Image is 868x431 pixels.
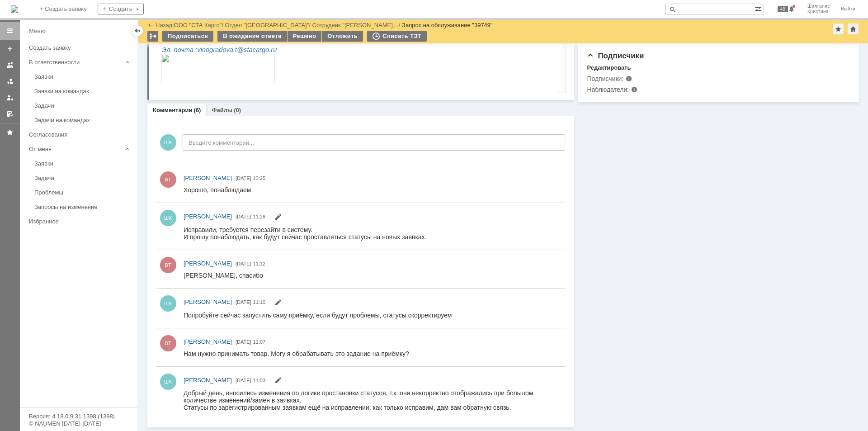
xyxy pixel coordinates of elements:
[31,113,136,127] a: Задачи на командах
[29,146,122,152] div: От меня
[312,22,399,28] a: Сотрудник "[PERSON_NAME]…
[160,134,176,151] span: ШК
[113,270,114,277] span: .
[98,4,144,14] div: Создать
[848,24,859,34] div: Сделать домашней страницей
[172,21,174,28] div: |
[34,204,132,210] div: Запросы на изменение
[29,26,46,37] div: Меню
[77,270,79,277] span: .
[5,208,48,216] span: С уважением,
[184,337,232,346] a: [PERSON_NAME]
[46,246,120,254] span: 7(4852)637-120 вн. 1201
[236,339,251,345] span: [DATE]
[5,270,41,277] span: Эл. почта :
[402,22,493,28] div: Запрос на обслуживание "39749"
[184,376,232,385] a: [PERSON_NAME]
[31,200,136,214] a: Запросы на изменение
[3,74,17,89] a: Заявки в моей ответственности
[778,6,788,12] span: 40
[236,214,251,219] span: [DATE]
[174,22,225,28] div: /
[184,260,232,267] span: [PERSON_NAME]
[34,160,132,167] div: Заявки
[755,4,764,13] span: Расширенный поиск
[184,298,232,307] a: [PERSON_NAME]
[234,107,241,114] div: (0)
[34,117,132,123] div: Задачи на командах
[5,239,93,246] span: ОП г. [GEOGRAPHIC_DATA]
[807,9,830,14] span: Кристина
[194,107,201,114] div: (6)
[3,58,17,72] a: Заявки на командах
[587,86,678,93] div: Наблюдатели:
[25,128,136,142] a: Согласования
[184,213,232,220] span: [PERSON_NAME]
[5,246,46,254] span: Оф. тел.: +
[34,175,132,181] div: Задачи
[833,24,844,34] div: Добавить в избранное
[29,421,128,426] div: © NAUMEN [DATE]-[DATE]
[587,64,631,71] div: Редактировать
[5,216,60,223] span: [PERSON_NAME]
[253,378,266,383] span: 11:03
[5,277,118,307] img: download
[79,270,80,277] span: t
[80,270,87,277] span: @
[34,88,132,95] div: Заявки на командах
[184,259,232,268] a: [PERSON_NAME]
[274,214,282,222] span: Редактировать
[184,377,232,384] span: [PERSON_NAME]
[147,31,158,42] div: Работа с массовостью
[31,70,136,84] a: Заявки
[225,22,309,28] a: Отдел "[GEOGRAPHIC_DATA]"
[41,270,77,277] span: vinogradova
[184,174,232,183] a: [PERSON_NAME]
[29,413,128,419] div: Версия: 4.18.0.9.31.1398 (1398)
[29,44,132,51] div: Создать заявку
[156,22,172,28] a: Назад
[5,232,63,239] span: ООО «СТА Карго»
[184,212,232,221] a: [PERSON_NAME]
[31,171,136,185] a: Задачи
[11,5,18,13] a: Перейти на домашнюю страницу
[274,300,282,307] span: Редактировать
[184,338,232,345] span: [PERSON_NAME]
[29,59,122,66] div: В ответственности
[587,75,678,82] div: Подписчики:
[253,214,266,219] span: 11:28
[114,270,120,277] span: ru
[253,339,266,345] span: 11:07
[153,107,193,114] a: Комментарии
[31,156,136,171] a: Заявки
[3,42,17,56] a: Создать заявку
[31,99,136,113] a: Задачи
[31,185,136,199] a: Проблемы
[312,22,402,28] div: /
[25,41,136,55] a: Создать заявку
[807,4,830,9] span: Шилгалис
[3,90,17,105] a: Мои заявки
[253,299,266,305] span: 11:10
[31,84,136,98] a: Заявки на командах
[236,261,251,266] span: [DATE]
[3,107,17,121] a: Мои согласования
[587,52,644,60] span: Подписчики
[236,175,251,181] span: [DATE]
[11,5,18,13] img: logo
[274,378,282,385] span: Редактировать
[87,270,113,277] span: stacargo
[184,298,232,305] span: [PERSON_NAME]
[34,102,132,109] div: Задачи
[253,175,266,181] span: 13:25
[29,218,122,225] div: Избранное
[5,254,101,261] span: Сот. тел.: [PHONE_NUMBER]
[174,22,222,28] a: ООО "СТА Карго"
[34,73,132,80] div: Заявки
[236,299,251,305] span: [DATE]
[5,224,84,231] span: Оператор группы учёта
[34,189,132,196] div: Проблемы
[225,22,312,28] div: /
[29,131,132,138] div: Согласования
[184,175,232,181] span: [PERSON_NAME]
